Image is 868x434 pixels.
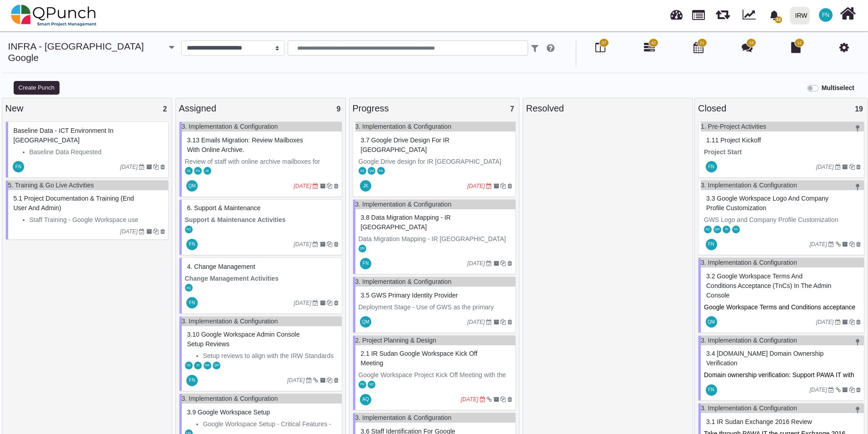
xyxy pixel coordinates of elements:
i: Due Date [313,183,318,189]
a: 3. Implementation & Configuration [182,318,278,325]
span: Francis Ndichu [819,8,833,22]
i: Delete [856,387,861,393]
i: Clone [500,183,506,189]
i: [DATE] [816,319,834,325]
i: [DATE] [120,164,138,170]
i: Delete [334,183,339,189]
p: GWS Logo and Company Profile Customization [704,215,861,225]
span: AQ [186,228,191,231]
span: Francis Ndichu [186,375,198,386]
div: Assigned [179,101,342,115]
a: 3. Implementation & Configuration [701,404,797,412]
span: Japheth Karumwa [360,180,371,192]
span: JK [363,184,369,188]
i: [DATE] [467,183,485,189]
button: Create Punch [14,81,60,95]
span: 32 [775,16,782,23]
span: #80766 [14,195,134,212]
i: Archive [842,387,848,393]
span: FN [363,261,369,266]
i: Delete [334,378,339,383]
span: Aamar Qayum [185,284,193,292]
span: Qasim Munir [186,180,198,192]
span: FN [15,165,21,169]
a: 1. Pre-Project Activities [701,123,766,130]
a: 3. Implementation & Configuration [701,337,797,344]
i: Due Date [835,164,841,170]
i: Due Date [486,319,492,325]
span: FN [189,301,195,305]
li: Baseline Data Requested [30,147,165,157]
span: #82173 [187,136,303,153]
span: QM [715,228,720,231]
span: FN [360,383,364,386]
i: Archive [320,378,325,383]
i: [DATE] [294,300,311,306]
span: Francis Ndichu [377,167,385,175]
span: Releases [716,5,730,20]
a: 2. Project Planning & Design [355,337,436,344]
span: QM [708,320,715,324]
span: Qasim Munir [359,245,366,252]
i: Milestone [856,339,859,345]
span: Qasim Munir [706,316,717,328]
i: Delete [160,164,165,170]
span: JK [205,170,209,173]
span: FN [196,170,200,173]
i: Dependant Task [836,242,841,247]
span: Samuel Serugo [185,362,193,369]
p: Google Drive design for IR [GEOGRAPHIC_DATA] Activities [359,157,512,176]
i: Milestone [856,125,859,131]
i: Home [840,5,856,22]
b: Multiselect [822,84,854,91]
span: #82046 [187,263,255,270]
a: 3. Implementation & Configuration [355,278,452,285]
i: Due Date [828,242,834,247]
span: #81675 [187,409,270,416]
span: #82171 [361,214,451,231]
span: 18 [749,40,753,46]
span: QM [188,184,195,188]
i: Due Date [139,229,145,234]
span: FN [189,242,195,247]
i: Delete [508,183,512,189]
span: #81986 [706,350,823,367]
span: Aamar Qayum [704,226,712,233]
a: 3. Implementation & Configuration [355,414,452,421]
span: #82000 [706,136,761,144]
div: Notification [766,7,782,23]
i: Board [595,42,605,53]
i: Clone [327,300,332,306]
span: 37 [602,40,606,46]
i: Due Date [828,387,834,393]
span: Francis Ndichu [706,384,717,396]
i: Due Date [313,300,318,306]
span: 7 [510,105,514,113]
i: Archive [320,183,325,189]
a: IRW [786,0,813,30]
i: e.g: punch or !ticket or &Category or #label or @username or $priority or *iteration or ^addition... [547,44,554,53]
div: Closed [698,101,864,115]
span: 2 [163,105,167,113]
span: 19 [855,105,863,113]
i: Delete [334,242,339,247]
span: AQ [186,287,191,290]
i: [DATE] [294,183,311,189]
i: Gantt [644,42,655,53]
i: Archive [494,319,499,325]
i: Dependant Task [836,387,841,393]
span: Qasim Munir [368,167,375,175]
i: Clone [327,378,332,383]
span: Qasim Munir [713,226,721,233]
i: Delete [856,242,861,247]
div: IRW [795,8,808,24]
span: Google Workspace Terms and Conditions acceptance (TnCs) in the Admin Console. [704,303,857,320]
i: Clone [849,387,855,393]
i: Due Date [835,319,841,325]
i: Document Library [791,42,801,53]
i: Clone [500,319,506,325]
i: Delete [856,319,861,325]
i: Dependant Task [487,397,492,402]
i: Delete [508,319,512,325]
span: FN [708,242,714,247]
